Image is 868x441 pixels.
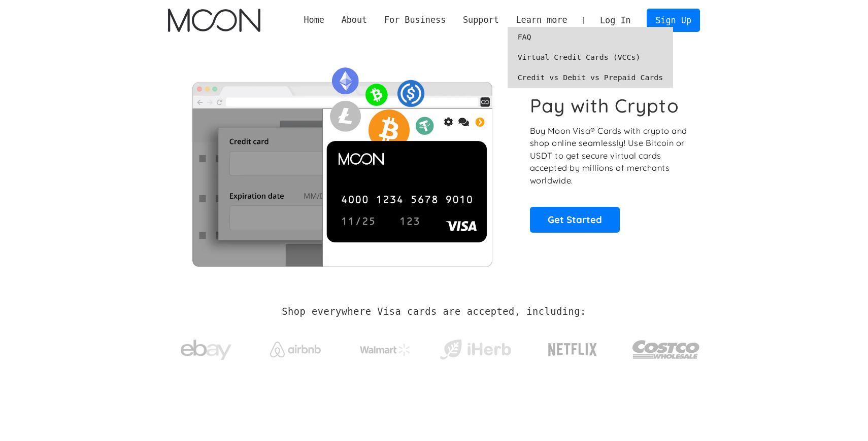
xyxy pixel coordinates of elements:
[508,27,674,88] nav: Learn more
[647,9,699,31] a: Sign Up
[282,306,586,317] h2: Shop everywhere Visa cards are accepted, including:
[516,14,567,26] div: Learn more
[168,324,244,371] a: ebay
[591,9,639,31] a: Log In
[438,326,513,368] a: iHerb
[530,94,679,117] h1: Pay with Crypto
[181,334,231,366] img: ebay
[168,9,260,32] img: Moon Logo
[168,9,260,32] a: home
[384,14,446,26] div: For Business
[508,14,576,26] div: Learn more
[270,342,321,357] img: Airbnb
[632,330,700,369] img: Costco
[376,14,454,26] div: For Business
[508,67,674,88] a: Credit vs Debit vs Prepaid Cards
[508,27,674,47] a: FAQ
[530,207,620,232] a: Get Started
[258,332,333,362] a: Airbnb
[530,125,689,187] p: Buy Moon Visa® Cards with crypto and shop online seamlessly! Use Bitcoin or USDT to get secure vi...
[527,327,618,367] a: Netflix
[438,337,513,363] img: iHerb
[547,337,598,362] img: Netflix
[454,14,507,26] div: Support
[348,334,423,361] a: Walmart
[342,14,368,26] div: About
[333,14,376,26] div: About
[295,14,333,26] a: Home
[360,344,411,356] img: Walmart
[508,47,674,67] a: Virtual Credit Cards (VCCs)
[463,14,499,26] div: Support
[168,60,516,266] img: Moon Cards let you spend your crypto anywhere Visa is accepted.
[632,320,700,374] a: Costco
